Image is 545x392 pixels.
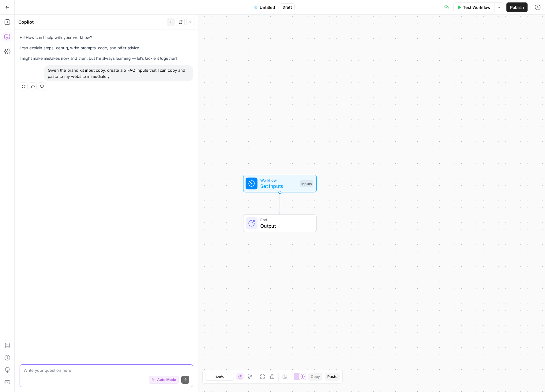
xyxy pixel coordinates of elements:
[506,2,528,12] button: Publish
[250,2,279,12] button: Untitled
[308,373,322,381] button: Copy
[149,376,179,384] button: Auto Mode
[44,65,193,81] div: Given the brand kit input copy, create a 5 FAQ inputs that I can copy and paste to my website imm...
[260,4,275,10] span: Untitled
[20,34,193,41] p: Hi! How can I help with your workflow?
[283,5,292,10] span: Draft
[260,182,297,190] span: Set Inputs
[510,4,524,10] span: Publish
[300,180,313,187] div: Inputs
[157,377,176,382] span: Auto Mode
[463,4,491,10] span: Test Workflow
[223,215,337,232] div: EndOutput
[327,374,337,379] span: Paste
[18,19,165,25] div: Copilot
[223,175,337,192] div: WorkflowSet InputsInputs
[279,192,281,214] g: Edge from start to end
[20,45,193,51] p: I can explain steps, debug, write prompts, code, and offer advice.
[260,177,297,183] span: Workflow
[325,373,340,381] button: Paste
[20,55,193,62] p: I might make mistakes now and then, but I’m always learning — let’s tackle it together!
[215,374,224,379] span: 120%
[260,222,310,230] span: Output
[260,217,310,223] span: End
[311,374,320,379] span: Copy
[453,2,494,12] button: Test Workflow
